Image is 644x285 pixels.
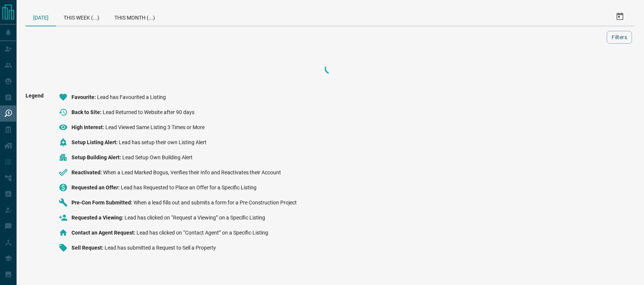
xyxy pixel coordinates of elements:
span: When a Lead Marked Bogus, Verifies their Info and Reactivates their Account [103,169,281,175]
span: Lead has clicked on “Request a Viewing” on a Specific Listing [125,215,265,221]
span: High Interest [71,124,105,130]
span: Legend [26,93,44,258]
div: [DATE] [26,8,56,26]
span: Lead has Requested to Place an Offer for a Specific Listing [121,184,257,191]
span: Reactivated [71,169,103,175]
span: Lead Returned to Website after 90 days [103,109,194,115]
span: Lead Viewed Same Listing 3 Times or More [105,124,205,130]
span: Setup Building Alert [71,154,122,160]
span: Setup Listing Alert [71,139,119,145]
div: This Week (...) [56,8,107,26]
button: Filters [607,31,632,44]
span: Back to Site [71,109,103,115]
button: Select Date Range [611,8,629,26]
span: Lead has submitted a Request to Sell a Property [105,245,216,251]
span: Lead has clicked on “Contact Agent” on a Specific Listing [137,230,268,236]
div: This Month (...) [107,8,163,26]
span: Lead has Favourited a Listing [97,94,166,100]
span: When a lead fills out and submits a form for a Pre Construction Project [134,200,297,206]
span: Requested a Viewing [71,215,125,221]
span: Sell Request [71,245,105,251]
span: Lead Setup Own Building Alert [122,154,193,160]
span: Contact an Agent Request [71,230,137,236]
span: Requested an Offer [71,184,121,191]
span: Favourite [71,94,97,100]
span: Pre-Con Form Submitted [71,200,134,206]
div: Loading [293,61,368,76]
span: Lead has setup their own Listing Alert [119,139,207,145]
